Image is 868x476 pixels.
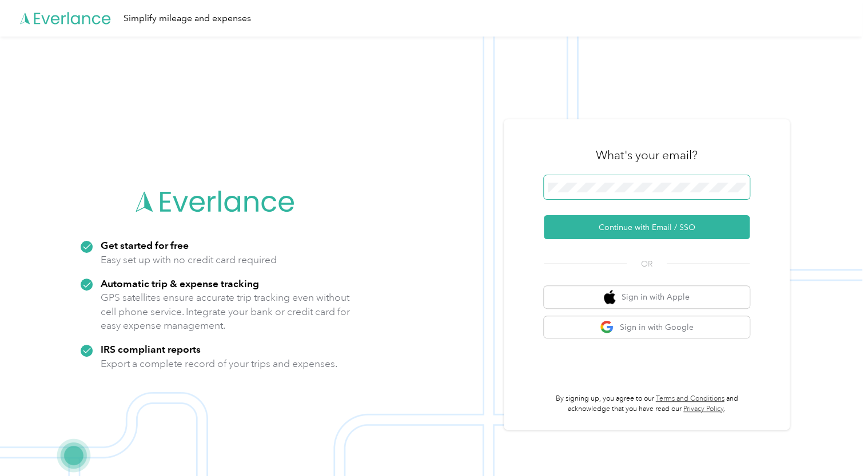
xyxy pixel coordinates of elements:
[101,343,201,355] strong: IRS compliant reports
[627,258,667,270] span: OR
[656,394,724,403] a: Terms and Conditions
[544,316,750,338] button: google logoSign in with Google
[101,357,337,371] p: Export a complete record of your trips and expenses.
[544,394,750,414] p: By signing up, you agree to our and acknowledge that you have read our .
[101,277,259,289] strong: Automatic trip & expense tracking
[544,215,750,239] button: Continue with Email / SSO
[101,253,277,267] p: Easy set up with no credit card required
[683,405,724,413] a: Privacy Policy
[101,291,351,333] p: GPS satellites ensure accurate trip tracking even without cell phone service. Integrate your bank...
[596,147,698,163] h3: What's your email?
[600,320,614,334] img: google logo
[124,11,251,26] div: Simplify mileage and expenses
[101,239,189,251] strong: Get started for free
[544,286,750,308] button: apple logoSign in with Apple
[604,290,615,304] img: apple logo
